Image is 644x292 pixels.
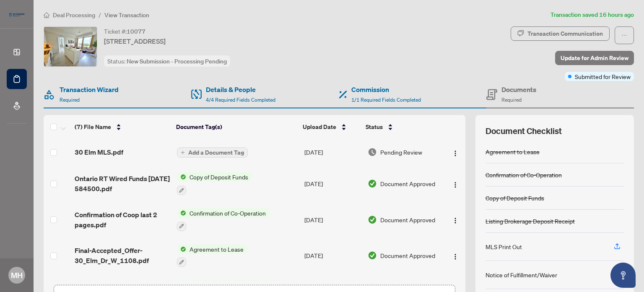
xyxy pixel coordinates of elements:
span: Document Approved [380,251,435,260]
img: Document Status [368,251,377,260]
li: / [99,10,101,20]
img: Logo [452,150,459,157]
span: Upload Date [303,122,336,132]
button: Open asap [610,263,636,288]
button: Update for Admin Review [555,51,634,65]
span: 4/4 Required Fields Completed [206,97,275,103]
button: Logo [449,145,462,159]
img: Document Status [368,147,377,157]
td: [DATE] [301,139,364,166]
span: Listing Brokerage Deposit Receipt [186,280,282,289]
span: home [44,12,49,18]
img: logo [7,11,27,19]
span: ellipsis [621,32,627,38]
img: Status Icon [177,172,186,182]
button: Logo [449,177,462,190]
th: (7) File Name [71,115,173,139]
div: MLS Print Out [486,242,522,251]
button: Add a Document Tag [177,147,248,158]
div: Ticket #: [104,26,145,36]
img: Document Status [368,179,377,188]
div: Listing Brokerage Deposit Receipt [486,216,575,226]
h4: Commission [351,84,421,95]
span: Document Approved [380,215,435,224]
span: MH [11,269,23,281]
img: Status Icon [177,208,186,218]
span: 1/1 Required Fields Completed [351,97,421,103]
span: Add a Document Tag [188,150,244,155]
div: Agreement to Lease [486,147,540,156]
span: Required [60,97,80,103]
span: Document Approved [380,179,435,188]
span: New Submission - Processing Pending [127,58,227,65]
th: Status [362,115,441,139]
button: Status IconCopy of Deposit Funds [177,172,252,195]
span: 30 Elm MLS.pdf [75,147,123,157]
th: Document Tag(s) [173,115,300,139]
img: Status Icon [177,280,186,289]
span: Required [501,97,522,103]
span: Pending Review [380,147,422,157]
button: Transaction Communication [511,26,610,41]
img: IMG-W12382068_1.jpg [44,27,97,66]
span: Final-Accepted_Offer-30_Elm_Dr_W_1108.pdf [75,245,170,266]
span: 10077 [127,28,145,35]
h4: Transaction Wizard [60,84,119,95]
img: Logo [452,217,459,224]
td: [DATE] [301,166,364,202]
div: Notice of Fulfillment/Waiver [486,270,557,279]
span: Status [366,122,383,132]
div: Confirmation of Co-Operation [486,170,562,179]
article: Transaction saved 16 hours ago [551,10,634,20]
span: Copy of Deposit Funds [186,172,252,182]
img: Status Icon [177,245,186,254]
th: Upload Date [299,115,362,139]
button: Logo [449,213,462,226]
span: Document Checklist [486,125,562,137]
span: plus [181,150,185,155]
h4: Documents [501,84,536,95]
img: Logo [452,182,459,188]
span: Ontario RT Wired Funds [DATE] 584500.pdf [75,174,170,194]
button: Logo [449,249,462,262]
div: Copy of Deposit Funds [486,193,544,203]
span: Agreement to Lease [186,245,247,254]
img: Document Status [368,215,377,224]
span: (7) File Name [75,122,111,132]
span: Submitted for Review [575,72,631,81]
button: Status IconConfirmation of Co-Operation [177,208,269,231]
span: Deal Processing [53,11,95,19]
span: Confirmation of Coop last 2 pages.pdf [75,210,170,230]
span: [STREET_ADDRESS] [104,36,166,46]
td: [DATE] [301,238,364,274]
div: Status: [104,55,230,67]
span: Update for Admin Review [561,51,628,65]
span: Confirmation of Co-Operation [186,208,269,218]
button: Add a Document Tag [177,147,248,158]
h4: Details & People [206,84,275,95]
span: View Transaction [104,11,149,19]
div: Transaction Communication [527,27,603,40]
img: Logo [452,253,459,260]
td: [DATE] [301,202,364,238]
button: Status IconAgreement to Lease [177,245,247,267]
